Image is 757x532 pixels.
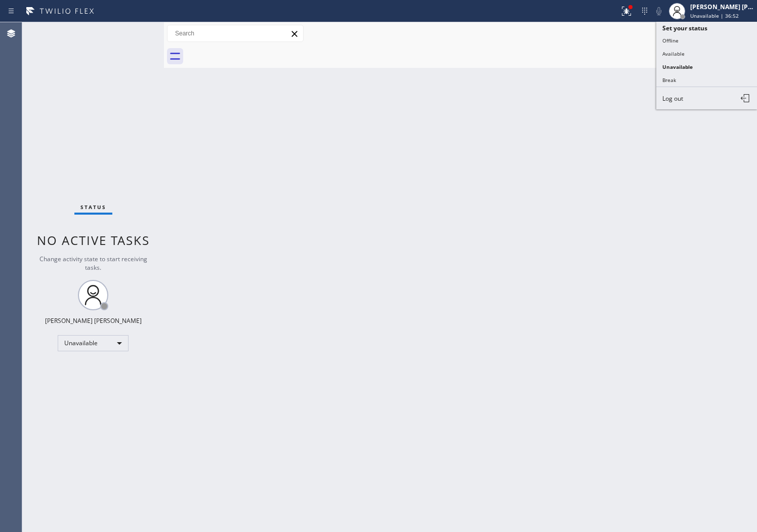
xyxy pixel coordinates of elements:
div: [PERSON_NAME] [PERSON_NAME] [45,316,142,325]
span: Change activity state to start receiving tasks. [39,255,147,272]
span: Unavailable | 36:52 [690,12,739,19]
span: No active tasks [37,232,150,249]
input: Search [167,25,303,42]
span: Status [80,203,106,211]
div: Unavailable [58,335,129,351]
button: Mute [652,4,666,18]
div: [PERSON_NAME] [PERSON_NAME] [690,3,754,11]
